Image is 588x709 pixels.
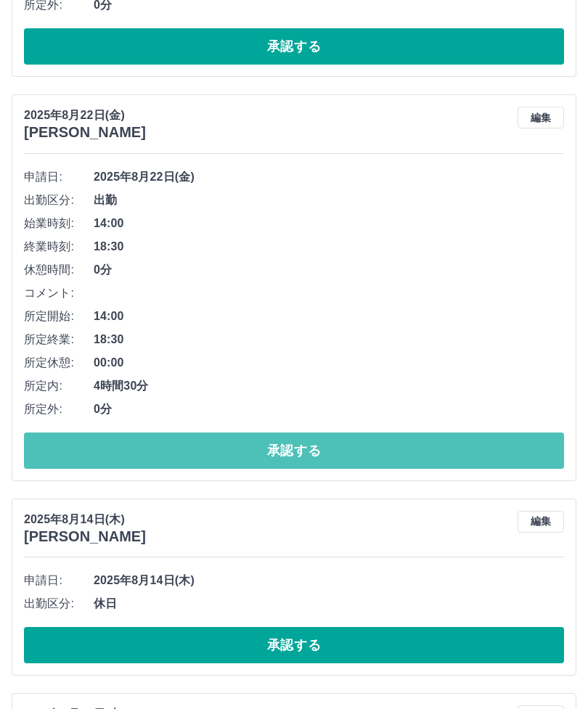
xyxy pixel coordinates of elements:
p: 2025年8月14日(木) [24,511,146,528]
span: 始業時刻: [24,215,94,232]
span: 所定休憩: [24,354,94,372]
span: 14:00 [94,308,564,325]
button: 承認する [24,433,564,469]
span: 18:30 [94,331,564,348]
p: 2025年8月22日(金) [24,107,146,124]
span: 2025年8月22日(金) [94,168,564,186]
span: 出勤区分: [24,595,94,612]
span: 0分 [94,401,564,418]
span: 4時間30分 [94,377,564,395]
span: 2025年8月14日(木) [94,572,564,589]
span: 14:00 [94,215,564,232]
button: 編集 [518,107,564,128]
span: 出勤 [94,192,564,209]
span: 0分 [94,261,564,279]
span: コメント: [24,284,94,302]
span: 休日 [94,595,564,612]
span: 18:30 [94,238,564,255]
span: 00:00 [94,354,564,372]
h3: [PERSON_NAME] [24,528,146,545]
button: 編集 [518,511,564,533]
span: 所定開始: [24,308,94,325]
span: 所定内: [24,377,94,395]
button: 承認する [24,627,564,663]
span: 出勤区分: [24,192,94,209]
span: 所定終業: [24,331,94,348]
span: 終業時刻: [24,238,94,255]
span: 申請日: [24,572,94,589]
button: 承認する [24,28,564,65]
span: 休憩時間: [24,261,94,279]
h3: [PERSON_NAME] [24,124,146,141]
span: 申請日: [24,168,94,186]
span: 所定外: [24,401,94,418]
